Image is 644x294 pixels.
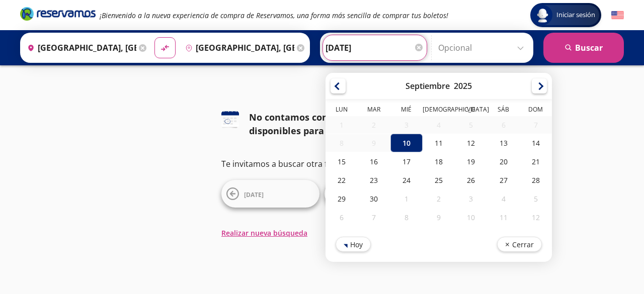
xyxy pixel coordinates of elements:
div: 02-Sep-25 [358,116,390,134]
a: Brand Logo [20,6,96,24]
i: Brand Logo [20,6,96,21]
th: Lunes [326,105,358,116]
em: ¡Bienvenido a la nueva experiencia de compra de Reservamos, una forma más sencilla de comprar tus... [100,11,448,20]
div: 15-Sep-25 [326,152,358,171]
div: 2025 [454,80,472,91]
div: 04-Sep-25 [423,116,455,134]
div: 07-Oct-25 [358,208,390,227]
div: 06-Oct-25 [326,208,358,227]
div: Septiembre [406,80,450,91]
div: 13-Sep-25 [487,134,519,152]
div: 20-Sep-25 [487,152,519,171]
div: 17-Sep-25 [390,152,423,171]
div: 14-Sep-25 [520,134,552,152]
div: 09-Oct-25 [423,208,455,227]
input: Buscar Destino [181,35,294,60]
button: Hoy [336,237,371,252]
div: 04-Oct-25 [487,189,519,208]
div: 03-Oct-25 [455,189,487,208]
div: 09-Sep-25 [358,134,390,152]
th: Viernes [455,105,487,116]
th: Sábado [487,105,519,116]
div: 26-Sep-25 [455,171,487,189]
th: Martes [358,105,390,116]
button: [DATE]Desde:$1,254MXN [325,180,423,208]
button: [DATE] [221,180,319,208]
th: Domingo [520,105,552,116]
div: 12-Sep-25 [455,134,487,152]
div: 06-Sep-25 [487,116,519,134]
button: English [611,9,624,22]
div: 03-Sep-25 [390,116,423,134]
span: Iniciar sesión [552,10,599,20]
div: 05-Oct-25 [520,189,552,208]
div: 10-Sep-25 [390,134,423,152]
div: 29-Sep-25 [326,189,358,208]
div: 19-Sep-25 [455,152,487,171]
div: 28-Sep-25 [520,171,552,189]
button: Cerrar [497,237,542,252]
div: 07-Sep-25 [520,116,552,134]
div: 08-Oct-25 [390,208,423,227]
div: 23-Sep-25 [358,171,390,189]
div: 02-Oct-25 [423,189,455,208]
div: 27-Sep-25 [487,171,519,189]
input: Opcional [438,35,528,60]
button: Buscar [543,33,624,63]
div: 16-Sep-25 [358,152,390,171]
div: 11-Oct-25 [487,208,519,227]
th: Miércoles [390,105,423,116]
button: Realizar nueva búsqueda [221,228,307,238]
div: 11-Sep-25 [423,134,455,152]
span: [DATE] [244,190,264,199]
div: 25-Sep-25 [423,171,455,189]
div: 01-Oct-25 [390,189,423,208]
div: 18-Sep-25 [423,152,455,171]
div: 22-Sep-25 [326,171,358,189]
div: 30-Sep-25 [358,189,390,208]
input: Elegir Fecha [326,35,424,60]
div: 01-Sep-25 [326,116,358,134]
th: Jueves [423,105,455,116]
div: No contamos con horarios disponibles para esta fecha [249,111,423,138]
div: 05-Sep-25 [455,116,487,134]
div: 21-Sep-25 [520,152,552,171]
div: 12-Oct-25 [520,208,552,227]
div: 10-Oct-25 [455,208,487,227]
div: 24-Sep-25 [390,171,423,189]
p: Te invitamos a buscar otra fecha o ruta [221,158,423,170]
div: 08-Sep-25 [326,134,358,152]
input: Buscar Origen [23,35,136,60]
